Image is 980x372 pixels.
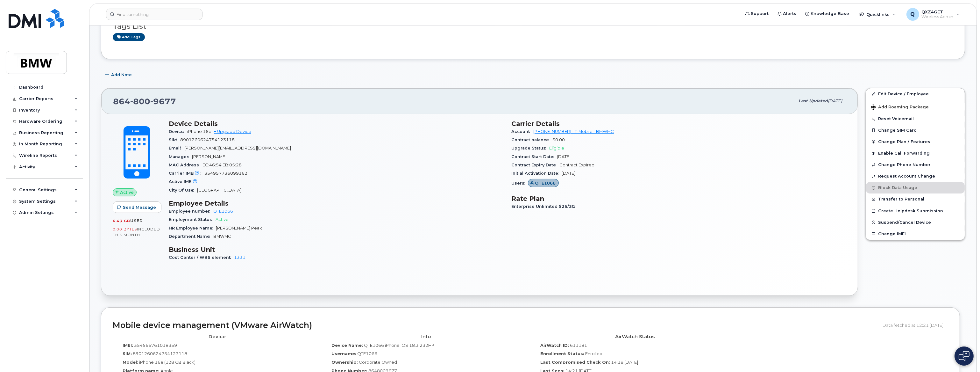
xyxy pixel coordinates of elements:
[213,234,231,239] span: BMWMC
[799,98,828,103] span: Last updated
[331,359,358,365] label: Ownership:
[902,8,965,21] div: QXZ4GET
[180,137,235,142] span: 8901260624754123118
[783,11,796,17] span: Alerts
[866,182,965,193] button: Block Data Usage
[801,7,854,20] a: Knowledge Base
[878,151,930,156] span: Enable Call Forwarding
[528,181,559,186] a: QTE1066
[169,200,504,207] h3: Employee Details
[540,351,584,357] label: Enrollment Status:
[540,342,569,348] label: AirWatch ID:
[192,154,226,159] span: [PERSON_NAME]
[866,113,965,125] button: Reset Voicemail
[113,321,878,330] h2: Mobile device management (VMware AirWatch)
[611,360,638,365] span: 14:18 [DATE]
[202,179,207,184] span: —
[866,193,965,205] button: Transfer to Personal
[878,220,931,225] span: Suspend/Cancel Device
[113,201,161,213] button: Send Message
[202,163,242,167] span: EC:46:54:EB:05:28
[866,12,890,17] span: Quicklinks
[214,129,251,134] a: + Upgrade Device
[169,209,213,214] span: Employee number
[540,359,610,365] label: Last Compromised Check On:
[511,120,846,128] h3: Carrier Details
[773,7,801,20] a: Alerts
[866,228,965,240] button: Change IMEI
[866,125,965,136] button: Change SIM Card
[120,189,134,195] span: Active
[866,159,965,171] button: Change Phone Number
[113,33,145,41] a: Add tags
[169,226,216,230] span: HR Employee Name
[866,88,965,100] a: Edit Device / Employee
[169,154,192,159] span: Manager
[133,351,187,356] span: 8901260624754123118
[570,343,587,348] span: 611181
[113,97,176,106] span: 864
[184,146,291,150] span: [PERSON_NAME][EMAIL_ADDRESS][DOMAIN_NAME]
[111,72,132,78] span: Add Note
[751,11,769,17] span: Support
[535,334,735,339] h4: AirWatch Status
[169,146,184,150] span: Email
[123,204,156,210] span: Send Message
[213,209,233,214] a: QTE1066
[357,351,377,356] span: QTE1066
[130,97,150,106] span: 800
[533,129,614,134] a: [PHONE_NUMBER] - T-Mobile - BMWMC
[169,255,234,260] span: Cost Center / WBS element
[511,154,557,159] span: Contract Start Date
[139,360,195,365] span: iPhone 16e (128 GB Black)
[113,22,953,30] h3: Tags List
[117,334,317,339] h4: Device
[169,137,180,142] span: SIM
[828,98,842,103] span: [DATE]
[866,171,965,182] button: Request Account Change
[511,163,559,167] span: Contract Expiry Date
[101,69,137,80] button: Add Note
[359,360,397,365] span: Corporate Owned
[871,105,929,111] span: Add Roaming Package
[234,255,245,260] a: 1331
[866,148,965,159] button: Enable Call Forwarding
[123,351,132,357] label: SIM:
[854,8,901,21] div: Quicklinks
[511,195,846,202] h3: Rate Plan
[134,343,177,348] span: 354566761018359
[511,129,533,134] span: Account
[113,227,137,231] span: 0.00 Bytes
[552,137,565,142] span: $0.00
[559,163,594,167] span: Contract Expired
[169,188,197,193] span: City Of Use
[585,351,602,356] span: Enrolled
[169,217,216,222] span: Employment Status
[866,136,965,148] button: Change Plan / Features
[169,234,213,239] span: Department Name
[216,226,262,230] span: [PERSON_NAME] Peak
[959,351,969,361] img: Open chat
[150,97,176,106] span: 9677
[106,9,202,20] input: Find something...
[169,171,204,176] span: Carrier IMEI
[216,217,229,222] span: Active
[169,246,504,253] h3: Business Unit
[557,154,571,159] span: [DATE]
[331,351,356,357] label: Username:
[866,217,965,228] button: Suspend/Cancel Device
[130,218,143,223] span: used
[331,342,363,348] label: Device Name:
[741,7,773,20] a: Support
[169,179,202,184] span: Active IMEI
[511,137,552,142] span: Contract balance
[169,163,202,167] span: MAC Address
[866,205,965,217] a: Create Helpdesk Submission
[511,146,549,150] span: Upgrade Status
[883,319,948,331] div: Data fetched at 12:21 [DATE]
[169,120,504,128] h3: Device Details
[922,9,954,14] span: QXZ4GET
[123,342,133,348] label: IMEI:
[113,219,130,223] span: 6.43 GB
[113,227,160,237] span: included this month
